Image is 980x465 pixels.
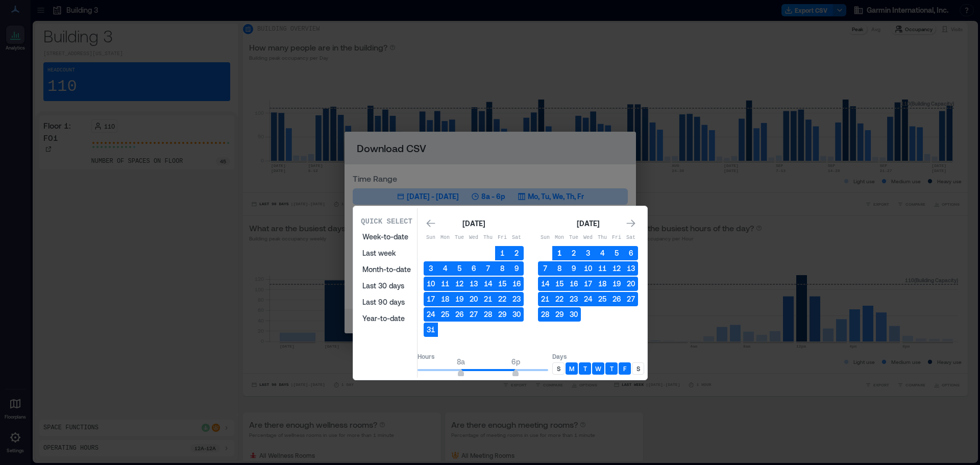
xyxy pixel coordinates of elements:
button: 28 [481,307,495,322]
button: 13 [467,277,481,291]
p: Sun [538,234,552,242]
button: 30 [567,307,581,322]
button: 2 [509,246,524,260]
button: 18 [595,277,609,291]
p: Fri [609,234,624,242]
button: 26 [452,307,467,322]
button: 14 [538,277,552,291]
button: 9 [567,261,581,276]
button: 2 [567,246,581,260]
button: 25 [438,307,452,322]
div: [DATE] [574,217,602,230]
button: 25 [595,292,609,306]
button: 4 [438,261,452,276]
button: 8 [552,261,567,276]
p: Thu [481,234,495,242]
button: 1 [552,246,567,260]
p: Quick Select [361,216,412,227]
button: 11 [438,277,452,291]
button: 17 [581,277,595,291]
p: Mon [552,234,567,242]
button: 19 [452,292,467,306]
button: 27 [467,307,481,322]
button: Last 30 days [356,278,417,294]
p: S [636,364,640,373]
button: 7 [538,261,552,276]
th: Wednesday [581,231,595,245]
th: Monday [552,231,567,245]
button: 6 [624,246,638,260]
p: Hours [418,352,548,360]
button: 31 [424,323,438,337]
button: Week-to-date [356,229,417,245]
button: Last 90 days [356,294,417,310]
button: 18 [438,292,452,306]
p: T [583,364,587,373]
button: Last week [356,245,417,261]
button: 7 [481,261,495,276]
button: 23 [509,292,524,306]
th: Thursday [481,231,495,245]
p: F [623,364,626,373]
button: 4 [595,246,609,260]
th: Tuesday [452,231,467,245]
p: Wed [467,234,481,242]
span: 8a [457,357,465,366]
p: Mon [438,234,452,242]
button: 11 [595,261,609,276]
th: Tuesday [567,231,581,245]
button: Go to next month [624,216,638,231]
button: 21 [481,292,495,306]
button: 15 [552,277,567,291]
th: Thursday [595,231,609,245]
button: 26 [609,292,624,306]
button: 30 [509,307,524,322]
button: 28 [538,307,552,322]
button: 5 [452,261,467,276]
th: Friday [495,231,509,245]
button: 17 [424,292,438,306]
button: 14 [481,277,495,291]
p: Days [552,352,644,360]
th: Sunday [538,231,552,245]
p: W [595,364,601,373]
p: Sat [624,234,638,242]
button: 21 [538,292,552,306]
button: 20 [467,292,481,306]
th: Sunday [424,231,438,245]
button: 3 [424,261,438,276]
button: 1 [495,246,509,260]
p: Wed [581,234,595,242]
button: Go to previous month [424,216,438,231]
p: Tue [452,234,467,242]
button: 22 [495,292,509,306]
p: Sun [424,234,438,242]
th: Monday [438,231,452,245]
button: 6 [467,261,481,276]
button: 20 [624,277,638,291]
th: Friday [609,231,624,245]
button: 19 [609,277,624,291]
button: 24 [581,292,595,306]
th: Saturday [624,231,638,245]
span: 6p [511,357,520,366]
p: Tue [567,234,581,242]
p: Sat [509,234,524,242]
button: 29 [495,307,509,322]
button: 29 [552,307,567,322]
p: Fri [495,234,509,242]
button: 8 [495,261,509,276]
button: 12 [609,261,624,276]
p: Thu [595,234,609,242]
button: Month-to-date [356,261,417,278]
p: T [610,364,614,373]
button: 3 [581,246,595,260]
button: 22 [552,292,567,306]
button: 23 [567,292,581,306]
button: 10 [581,261,595,276]
button: 12 [452,277,467,291]
button: Year-to-date [356,310,417,327]
button: 5 [609,246,624,260]
button: 13 [624,261,638,276]
p: S [557,364,560,373]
